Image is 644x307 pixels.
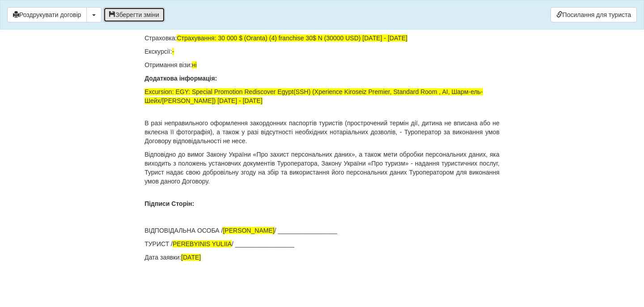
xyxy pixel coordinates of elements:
b: Підписи Сторін: [144,200,194,207]
span: [PERSON_NAME] [223,227,274,234]
p: ВІДПОВІДАЛЬНА ОСОБА / / _________________ [144,226,500,235]
p: Страховка: [144,34,500,43]
span: [DATE] [181,254,201,261]
span: ні [192,61,197,68]
a: Посилання для туриста [551,7,637,22]
p: Отримання візи: [144,60,500,69]
p: В разі неправильного оформлення закордонних паспортів туристів (прострочений термін дії, дитина н... [144,119,500,145]
span: Страхування: 30 000 $ (Oranta) (4) franchise 30$ N (30000 USD) [DATE] - [DATE] [177,34,407,42]
button: Роздрукувати договір [7,7,87,22]
button: Зберегти зміни [103,7,165,22]
span: - [172,48,174,55]
p: ТУРИСТ / / _________________ [144,239,500,248]
p: Дата заявки: [144,253,500,262]
p: Відповідно до вимог Закону України «Про захист персональних даних», а також мети обробки персонал... [144,150,500,186]
span: PEREBYINIS YULIIA [173,240,232,247]
b: Додаткова інформація: [144,75,217,82]
span: Excursion: EGY: Special Promotion Rediscover Egypt(SSH) (Xperience Kiroseiz Premier, Standard Roo... [144,88,483,104]
p: Екскурсії: [144,47,500,56]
